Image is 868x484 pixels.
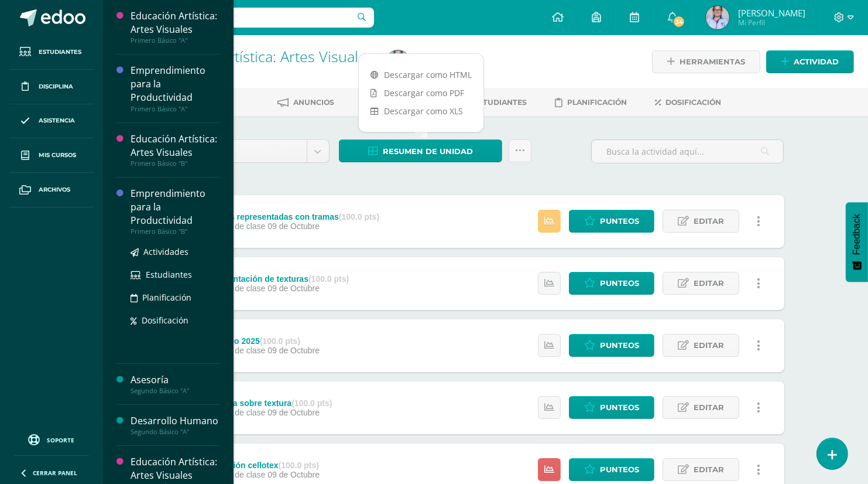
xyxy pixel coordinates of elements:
[738,18,805,28] span: Mi Perfil
[694,272,724,294] span: Editar
[131,373,219,387] div: Asesoría
[39,116,75,125] span: Asistencia
[39,151,76,160] span: Mis cursos
[197,140,298,162] span: Unidad 4
[568,98,627,107] span: Planificación
[9,138,94,173] a: Mis cursos
[359,102,483,120] a: Descargar como XLS
[201,212,379,221] div: Texturas representadas con tramas
[131,387,219,395] div: Segundo Básico "A"
[267,470,320,479] span: 09 de Octubre
[673,15,685,28] span: 34
[201,336,320,346] div: Portafolio 2025
[267,221,320,231] span: 09 de Octubre
[592,140,783,163] input: Busca la actividad aquí...
[9,35,94,70] a: Estudiantes
[569,396,654,419] a: Punteos
[383,141,473,162] span: Resumen de unidad
[131,64,219,113] a: Emprendimiento para la ProductividadPrimero Básico "A"
[278,93,335,112] a: Anuncios
[694,397,724,418] span: Editar
[852,214,862,255] span: Feedback
[131,187,219,227] div: Emprendimiento para la Productividad
[188,140,329,162] a: Unidad 4
[131,9,219,45] a: Educación Artística: Artes VisualesPrimero Básico "A"
[308,274,349,284] strong: (100.0 pts)
[131,9,219,36] div: Educación Artística: Artes Visuales
[569,210,654,233] a: Punteos
[111,8,374,28] input: Busca un usuario...
[131,455,219,482] div: Educación Artística: Artes Visuales
[147,48,372,64] h1: Educación Artística: Artes Visuales
[131,414,219,436] a: Desarrollo HumanoSegundo Básico "A"
[14,431,89,447] a: Soporte
[652,50,760,73] a: Herramientas
[131,64,219,104] div: Emprendimiento para la Productividad
[680,51,745,73] span: Herramientas
[267,346,320,355] span: 09 de Octubre
[457,93,527,112] a: Estudiantes
[600,272,639,294] span: Punteos
[146,269,192,280] span: Estudiantes
[279,461,319,470] strong: (100.0 pts)
[201,274,349,284] div: Representación de texturas
[147,46,373,66] a: Educación Artística: Artes Visuales
[9,70,94,104] a: Disciplina
[600,335,639,356] span: Punteos
[131,227,219,236] div: Primero Básico "B"
[131,245,219,258] a: Actividades
[474,98,527,107] span: Estudiantes
[9,173,94,207] a: Archivos
[33,469,77,477] span: Cerrar panel
[766,50,854,73] a: Actividad
[794,51,839,73] span: Actividad
[131,373,219,395] a: AsesoríaSegundo Básico "A"
[143,246,188,257] span: Actividades
[600,459,639,480] span: Punteos
[600,397,639,418] span: Punteos
[39,185,70,195] span: Archivos
[131,36,219,45] div: Primero Básico "A"
[666,98,722,107] span: Dosificación
[339,212,379,221] strong: (100.0 pts)
[569,272,654,295] a: Punteos
[131,132,219,159] div: Educación Artística: Artes Visuales
[846,202,868,282] button: Feedback - Mostrar encuesta
[39,47,81,57] span: Estudiantes
[569,458,654,481] a: Punteos
[131,159,219,168] div: Primero Básico "B"
[142,292,191,303] span: Planificación
[600,210,639,232] span: Punteos
[706,6,729,29] img: 1dda184af6efa5d482d83f07e0e6c382.png
[131,291,219,304] a: Planificación
[39,82,73,91] span: Disciplina
[656,93,722,112] a: Dosificación
[555,93,627,112] a: Planificación
[201,461,320,470] div: Decoración cellotex
[694,459,724,480] span: Editar
[131,428,219,436] div: Segundo Básico "A"
[131,132,219,168] a: Educación Artística: Artes VisualesPrimero Básico "B"
[294,98,335,107] span: Anuncios
[131,268,219,281] a: Estudiantes
[694,210,724,232] span: Editar
[147,64,372,76] div: Primero Básico 'B'
[9,104,94,139] a: Asistencia
[267,408,320,417] span: 09 de Octubre
[694,335,724,356] span: Editar
[131,105,219,113] div: Primero Básico "A"
[131,414,219,428] div: Desarrollo Humano
[386,50,410,74] img: 1dda184af6efa5d482d83f07e0e6c382.png
[131,187,219,236] a: Emprendimiento para la ProductividadPrimero Básico "B"
[738,7,805,19] span: [PERSON_NAME]
[359,84,483,102] a: Descargar como PDF
[131,313,219,327] a: Dosificación
[339,139,502,162] a: Resumen de unidad
[291,398,332,408] strong: (100.0 pts)
[569,334,654,357] a: Punteos
[142,315,188,326] span: Dosificación
[359,66,483,84] a: Descargar como HTML
[260,336,300,346] strong: (100.0 pts)
[47,436,75,444] span: Soporte
[201,398,332,408] div: Esquema sobre textura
